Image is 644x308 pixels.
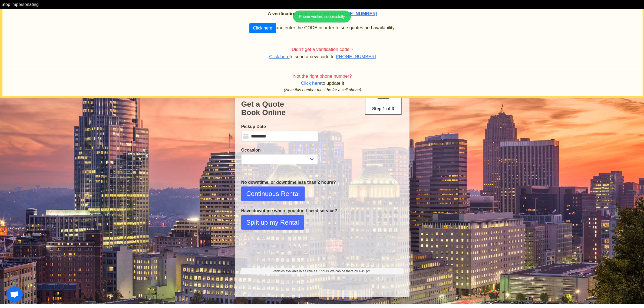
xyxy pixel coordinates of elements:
[368,106,399,112] p: Step 1 of 3
[6,23,639,33] p: and enter the CODE in order to see quotes and availability.
[269,54,290,59] span: Click here
[241,123,318,130] label: Pickup Date
[299,14,345,19] div: Phone verified successfully
[6,54,639,60] p: to send a new code to
[246,218,299,227] span: Split up my Rental
[249,23,276,33] button: Click here
[335,54,376,59] span: [PHONE_NUMBER]
[6,47,639,52] h4: Didn’t get a verification code ?
[1,2,39,7] a: Stop impersonating
[241,100,403,117] h1: Get a Quote Book Online
[6,80,639,87] p: to update it
[301,81,322,86] span: Click here
[241,208,403,214] p: Have downtime where you don't need service?
[241,147,318,153] label: Occasion
[6,286,23,303] div: Open chat
[241,186,305,201] button: Continuous Rental
[273,269,371,274] span: Vehicles available in as little as 7 hours.
[6,11,639,17] h2: A verification code was sent to
[376,75,391,105] span: 1
[330,269,371,273] span: We can be there by 4:45 pm.
[335,11,377,16] span: [PHONE_NUMBER]
[246,189,300,199] span: Continuous Rental
[241,179,403,186] p: No downtime, or downtime less than 2 hours?
[284,88,361,92] i: (Note this number must be for a cell phone)
[241,215,304,230] button: Split up my Rental
[6,74,639,79] h4: Not the right phone number?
